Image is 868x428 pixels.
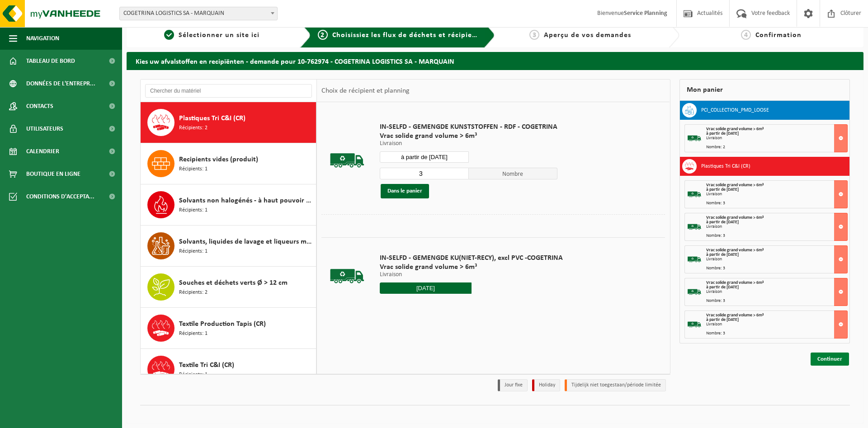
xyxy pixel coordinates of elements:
[706,257,848,262] div: Livraison
[498,379,528,391] li: Jour fixe
[544,32,631,39] span: Aperçu de vos demandes
[380,254,563,263] span: IN-SELFD - GEMENGDE KU(NIET-RECY), excl PVC -COGETRINA
[706,252,739,257] strong: à partir de [DATE]
[141,226,316,267] button: Solvants, liquides de lavage et liqueurs mères organiques halogénés, toxique Récipients: 1
[706,234,848,238] div: Nombre: 3
[141,308,316,349] button: Textile Production Tapis (CR) Récipients: 1
[26,118,63,140] span: Utilisateurs
[179,247,208,256] span: Récipients: 1
[380,132,557,141] span: Vrac solide grand volume > 6m³
[565,379,666,391] li: Tijdelijk niet toegestaan/période limitée
[179,195,314,206] span: Solvants non halogénés - à haut pouvoir calorifique en petits emballages (<200L)
[179,329,208,338] span: Récipients: 1
[179,124,208,132] span: Récipients: 2
[332,32,483,39] span: Choisissiez les flux de déchets et récipients
[624,10,667,17] strong: Service Planning
[380,263,563,272] span: Vrac solide grand volume > 6m³
[701,159,750,174] h3: Plastiques Tri C&I (CR)
[179,113,245,124] span: Plastiques Tri C&I (CR)
[26,95,53,118] span: Contacts
[706,248,764,253] span: Vrac solide grand volume > 6m³
[706,201,848,206] div: Nombre: 3
[141,184,316,226] button: Solvants non halogénés - à haut pouvoir calorifique en petits emballages (<200L) Récipients: 1
[380,141,557,147] p: Livraison
[26,140,59,163] span: Calendrier
[706,299,848,303] div: Nombre: 3
[706,317,739,322] strong: à partir de [DATE]
[119,7,278,20] span: COGETRINA LOGISTICS SA - MARQUAIN
[706,136,848,141] div: Livraison
[26,163,80,185] span: Boutique en ligne
[381,184,429,198] button: Dans le panier
[741,30,751,40] span: 4
[755,32,802,39] span: Confirmation
[317,80,414,102] div: Choix de récipient et planning
[179,236,314,247] span: Solvants, liquides de lavage et liqueurs mères organiques halogénés, toxique
[141,102,316,143] button: Plastiques Tri C&I (CR) Récipients: 2
[179,32,259,39] span: Sélectionner un site ici
[701,103,769,118] h3: PCI_COLLECTION_PMD_LOOSE
[706,183,764,188] span: Vrac solide grand volume > 6m³
[706,131,739,136] strong: à partir de [DATE]
[380,122,557,132] span: IN-SELFD - GEMENGDE KUNSTSTOFFEN - RDF - COGETRINA
[318,30,328,40] span: 2
[706,220,739,225] strong: à partir de [DATE]
[706,145,848,150] div: Nombre: 2
[706,313,764,318] span: Vrac solide grand volume > 6m³
[380,272,563,278] p: Livraison
[179,277,288,288] span: Souches et déchets verts Ø > 12 cm
[706,225,848,229] div: Livraison
[706,192,848,197] div: Livraison
[529,30,539,40] span: 3
[706,187,739,192] strong: à partir de [DATE]
[706,280,764,285] span: Vrac solide grand volume > 6m³
[120,7,277,20] span: COGETRINA LOGISTICS SA - MARQUAIN
[179,288,208,297] span: Récipients: 2
[164,30,174,40] span: 1
[179,371,208,379] span: Récipients: 1
[811,353,849,366] a: Continuer
[26,185,94,208] span: Conditions d'accepta...
[179,360,234,371] span: Textile Tri C&I (CR)
[469,168,558,179] span: Nombre
[179,319,266,329] span: Textile Production Tapis (CR)
[141,267,316,308] button: Souches et déchets verts Ø > 12 cm Récipients: 2
[131,30,293,41] a: 1Sélectionner un site ici
[145,84,312,98] input: Chercher du matériel
[706,331,848,336] div: Nombre: 3
[706,285,739,290] strong: à partir de [DATE]
[706,266,848,271] div: Nombre: 3
[141,349,316,390] button: Textile Tri C&I (CR) Récipients: 1
[706,215,764,220] span: Vrac solide grand volume > 6m³
[532,379,560,391] li: Holiday
[706,290,848,294] div: Livraison
[26,72,95,95] span: Données de l'entrepr...
[127,52,863,70] h2: Kies uw afvalstoffen en recipiënten - demande pour 10-762974 - COGETRINA LOGISTICS SA - MARQUAIN
[380,151,469,163] input: Sélectionnez date
[706,322,848,327] div: Livraison
[380,282,472,294] input: Sélectionnez date
[706,127,764,132] span: Vrac solide grand volume > 6m³
[26,50,75,72] span: Tableau de bord
[179,154,258,165] span: Recipients vides (produit)
[679,79,850,101] div: Mon panier
[179,206,208,215] span: Récipients: 1
[26,27,59,50] span: Navigation
[141,143,316,184] button: Recipients vides (produit) Récipients: 1
[179,165,208,174] span: Récipients: 1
